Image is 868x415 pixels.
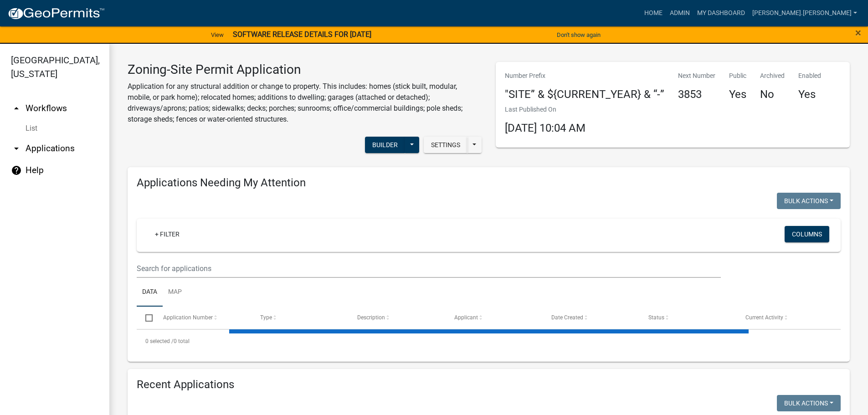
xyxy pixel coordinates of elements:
datatable-header-cell: Application Number [154,307,251,328]
datatable-header-cell: Type [251,307,348,328]
input: Search for applications [137,259,721,278]
span: Type [260,314,272,321]
button: Bulk Actions [777,395,841,411]
datatable-header-cell: Applicant [446,307,543,328]
h4: No [760,88,785,101]
p: Next Number [678,71,715,81]
span: Description [357,314,385,321]
h4: Recent Applications [137,378,841,391]
a: Home [641,5,666,22]
a: Admin [666,5,693,22]
h4: Yes [798,88,821,101]
p: Public [729,71,746,81]
button: Close [855,27,861,38]
h4: Yes [729,88,746,101]
h3: Zoning-Site Permit Application [128,62,482,77]
span: [DATE] 10:04 AM [505,122,586,134]
a: My Dashboard [693,5,749,22]
button: Columns [785,226,829,242]
button: Settings [424,137,467,153]
span: 0 selected / [145,338,174,344]
strong: SOFTWARE RELEASE DETAILS FOR [DATE] [233,30,371,39]
datatable-header-cell: Description [349,307,446,328]
datatable-header-cell: Current Activity [737,307,834,328]
a: [PERSON_NAME].[PERSON_NAME] [749,5,861,22]
span: × [855,26,861,39]
datatable-header-cell: Status [640,307,737,328]
h4: Applications Needing My Attention [137,176,841,190]
p: Archived [760,71,785,81]
a: View [207,27,227,42]
p: Application for any structural addition or change to property. This includes: homes (stick built,... [128,81,482,125]
a: Data [137,278,163,307]
datatable-header-cell: Select [137,307,154,328]
i: arrow_drop_down [11,143,22,154]
p: Number Prefix [505,71,664,81]
p: Enabled [798,71,821,81]
datatable-header-cell: Date Created [543,307,640,328]
span: Current Activity [745,314,783,321]
div: 0 total [137,330,841,353]
span: Status [648,314,664,321]
h4: 3853 [678,88,715,101]
span: Date Created [551,314,583,321]
button: Bulk Actions [777,193,841,209]
a: Map [163,278,187,307]
a: + Filter [148,226,187,242]
span: Applicant [454,314,478,321]
button: Don't show again [553,27,604,42]
i: help [11,165,22,176]
button: Builder [365,137,405,153]
h4: "SITE” & ${CURRENT_YEAR} & “-” [505,88,664,101]
i: arrow_drop_up [11,103,22,114]
p: Last Published On [505,105,586,114]
span: Application Number [163,314,213,321]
